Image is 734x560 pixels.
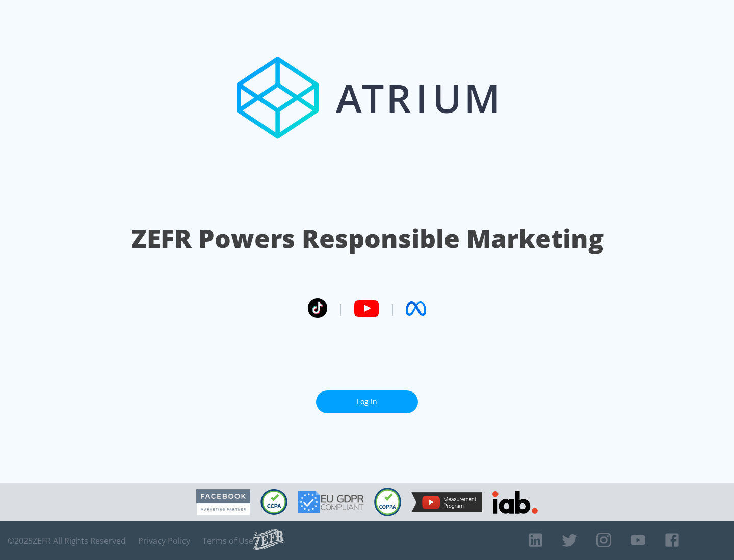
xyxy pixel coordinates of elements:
span: | [337,301,344,316]
a: Log In [316,390,418,413]
a: Privacy Policy [138,536,190,546]
img: GDPR Compliant [298,491,364,513]
h1: ZEFR Powers Responsible Marketing [131,221,604,256]
span: © 2025 ZEFR All Rights Reserved [8,536,126,546]
img: Facebook Marketing Partner [196,489,250,515]
img: CCPA Compliant [260,489,287,515]
a: Terms of Use [202,536,253,546]
img: IAB [492,491,538,514]
img: COPPA Compliant [374,488,401,516]
img: YouTube Measurement Program [411,492,482,512]
span: | [389,301,396,316]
